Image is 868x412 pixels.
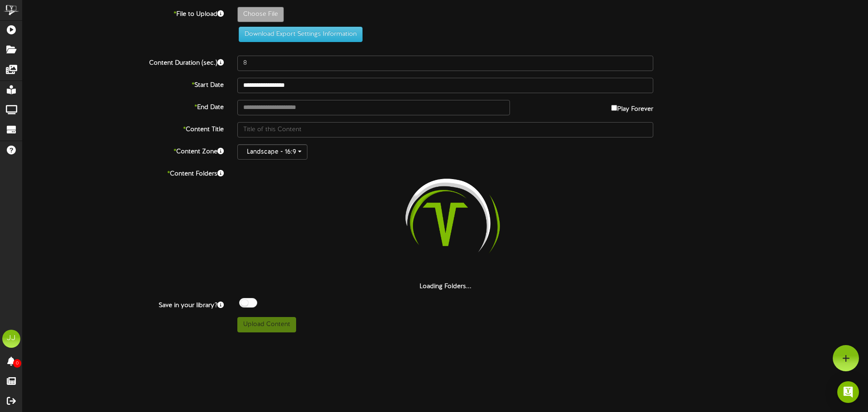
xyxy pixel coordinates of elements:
a: Download Export Settings Information [234,31,363,38]
label: End Date [16,100,231,112]
label: Content Duration (sec.) [16,56,231,68]
div: Open Intercom Messenger [837,381,859,403]
label: Play Forever [611,100,653,114]
button: Download Export Settings Information [239,27,363,42]
label: File to Upload [16,7,231,19]
input: Play Forever [611,105,617,111]
button: Landscape - 16:9 [237,144,307,160]
img: loading-spinner-2.png [387,166,503,282]
label: Content Folders [16,166,231,179]
button: Upload Content [237,317,296,332]
input: Title of this Content [237,122,653,137]
strong: Loading Folders... [420,283,472,290]
span: 0 [13,359,21,368]
label: Content Zone [16,144,231,156]
label: Content Title [16,122,231,134]
div: JJ [2,330,20,348]
label: Start Date [16,78,231,90]
label: Save in your library? [16,298,231,310]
